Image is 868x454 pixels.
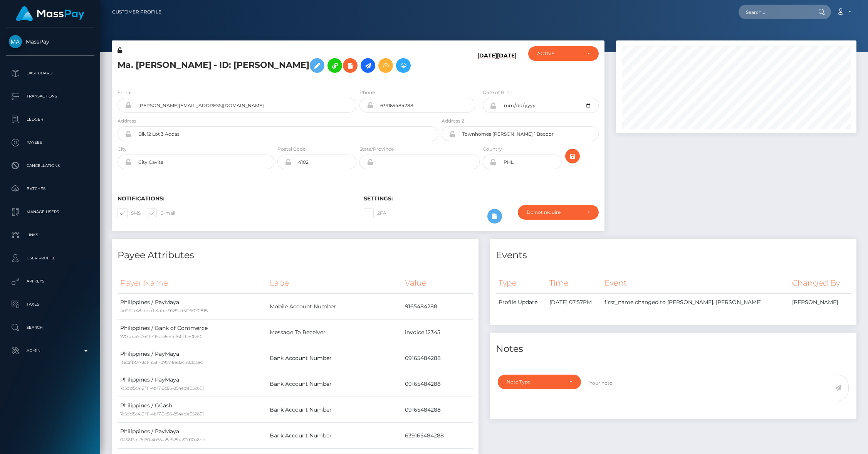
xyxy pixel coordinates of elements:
[120,411,204,417] small: 7c5dd5c4-9f11-4b17-9c85-854ede052601
[402,345,473,371] td: 09165484288
[6,249,94,268] a: User Profile
[112,4,161,20] a: Customer Profile
[147,208,175,218] label: E-mail
[118,249,473,262] h4: Payee Attributes
[6,318,94,337] a: Search
[9,276,91,287] p: API Keys
[118,89,133,96] label: E-mail
[402,272,473,294] th: Value
[267,319,402,345] td: Message To Receiver
[496,294,547,311] td: Profile Update
[361,58,375,73] a: Initiate Payout
[6,341,94,360] a: Admin
[6,156,94,175] a: Cancellations
[267,397,402,423] td: Bank Account Number
[483,146,502,153] label: Country
[547,294,602,311] td: [DATE] 07:57PM
[6,133,94,152] a: Payees
[442,118,464,124] label: Address 2
[120,360,203,365] small: 1facafb0-78c1-4581-b957-8e82c48dc3ec
[364,208,386,218] label: 2FA
[9,67,91,79] p: Dashboard
[277,146,306,153] label: Postal Code
[6,295,94,314] a: Taxes
[118,54,434,77] h5: Ma. [PERSON_NAME] - ID: [PERSON_NAME]
[739,5,811,19] input: Search...
[118,345,267,371] td: Philippines / PayMaya
[118,146,127,153] label: City
[9,137,91,148] p: Payees
[364,195,598,202] h6: Settings:
[6,272,94,291] a: API Keys
[9,299,91,310] p: Taxes
[9,345,91,356] p: Admin
[496,249,851,262] h4: Events
[120,385,204,391] small: 7c5dd5c4-9f11-4b17-9c85-854ede052601
[402,397,473,423] td: 09165484288
[120,334,203,339] small: 770ccca5-0641-419d-8e94-f66f11e06901
[477,52,497,79] h6: [DATE]
[267,423,402,449] td: Bank Account Number
[9,252,91,264] p: User Profile
[483,89,512,96] label: Date of Birth
[528,46,599,61] button: ACTIVE
[118,397,267,423] td: Philippines / GCash
[9,91,91,102] p: Transactions
[9,206,91,218] p: Manage Users
[6,179,94,198] a: Batches
[9,35,22,48] img: MassPay
[9,183,91,195] p: Batches
[118,371,267,397] td: Philippines / PayMaya
[518,205,599,220] button: Do not require
[6,202,94,222] a: Manage Users
[16,6,84,21] img: MassPay Logo
[537,50,581,57] div: ACTIVE
[602,272,789,294] th: Event
[118,294,267,319] td: Philippines / PayMaya
[118,423,267,449] td: Philippines / PayMaya
[507,379,563,385] div: Note Type
[497,52,517,79] h6: [DATE]
[118,118,136,124] label: Address
[602,294,789,311] td: first_name changed to [PERSON_NAME]. [PERSON_NAME]
[789,294,851,311] td: [PERSON_NAME]
[120,437,206,442] small: 045613fc-7d70-4b55-a8c5-8ba33d10a6bd
[9,229,91,241] p: Links
[118,208,141,218] label: SMS
[267,294,402,319] td: Mobile Account Number
[402,423,473,449] td: 639165484288
[9,322,91,333] p: Search
[118,319,267,345] td: Philippines / Bank of Commerce
[527,209,581,215] div: Do not require
[120,308,208,313] small: 4d9f2d48-ddcd-4ddc-9789-d5f260101818
[359,146,394,153] label: State/Province
[359,89,375,96] label: Phone
[402,371,473,397] td: 09165484288
[402,319,473,345] td: invoice 12345
[118,272,267,294] th: Payer Name
[6,64,94,83] a: Dashboard
[6,38,94,45] span: MassPay
[6,225,94,245] a: Links
[6,87,94,106] a: Transactions
[496,342,851,356] h4: Notes
[498,375,581,389] button: Note Type
[547,272,602,294] th: Time
[267,272,402,294] th: Label
[402,294,473,319] td: 9165484288
[789,272,851,294] th: Changed By
[6,110,94,129] a: Ledger
[9,114,91,125] p: Ledger
[9,160,91,172] p: Cancellations
[267,371,402,397] td: Bank Account Number
[267,345,402,371] td: Bank Account Number
[118,195,352,202] h6: Notifications:
[496,272,547,294] th: Type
